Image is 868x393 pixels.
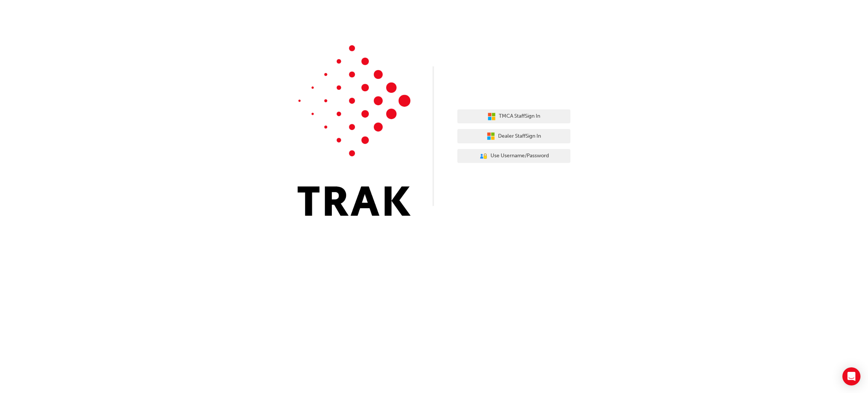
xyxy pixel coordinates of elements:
button: TMCA StaffSign In [457,109,570,124]
div: Open Intercom Messenger [842,367,860,385]
img: Trak [298,45,411,216]
button: Use Username/Password [457,149,570,163]
span: TMCA Staff Sign In [499,112,540,121]
span: Use Username/Password [491,152,549,160]
button: Dealer StaffSign In [457,129,570,143]
span: Dealer Staff Sign In [498,132,541,141]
